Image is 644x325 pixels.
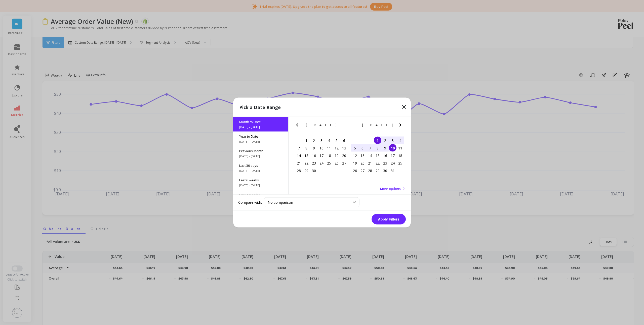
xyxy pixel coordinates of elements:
[359,144,366,152] div: Choose Monday, October 6th, 2025
[351,144,359,152] div: Choose Sunday, October 5th, 2025
[303,152,310,159] div: Choose Monday, September 15th, 2025
[374,137,381,144] div: Choose Wednesday, October 1st, 2025
[396,159,404,167] div: Choose Saturday, October 25th, 2025
[295,167,303,174] div: Choose Sunday, September 28th, 2025
[303,144,310,152] div: Choose Monday, September 8th, 2025
[303,137,310,144] div: Choose Monday, September 1st, 2025
[341,122,349,130] button: Next Month
[366,159,374,167] div: Choose Tuesday, October 21st, 2025
[359,167,366,174] div: Choose Monday, October 27th, 2025
[295,144,303,152] div: Choose Sunday, September 7th, 2025
[325,144,333,152] div: Choose Thursday, September 11th, 2025
[381,144,389,152] div: Choose Thursday, October 9th, 2025
[239,104,281,111] p: Pick a Date Range
[374,144,381,152] div: Choose Wednesday, October 8th, 2025
[351,152,359,159] div: Choose Sunday, October 12th, 2025
[350,122,358,130] button: Previous Month
[239,163,282,168] span: Last 30 days
[381,167,389,174] div: Choose Thursday, October 30th, 2025
[340,137,348,144] div: Choose Saturday, September 6th, 2025
[310,152,318,159] div: Choose Tuesday, September 16th, 2025
[239,169,282,173] span: [DATE] - [DATE]
[396,152,404,159] div: Choose Saturday, October 18th, 2025
[318,159,325,167] div: Choose Wednesday, September 24th, 2025
[389,144,396,152] div: Choose Friday, October 10th, 2025
[380,186,401,191] span: More options
[389,167,396,174] div: Choose Friday, October 31st, 2025
[295,152,303,159] div: Choose Sunday, September 14th, 2025
[396,144,404,152] div: Choose Saturday, October 11th, 2025
[351,167,359,174] div: Choose Sunday, October 26th, 2025
[306,123,337,127] span: [DATE]
[239,140,282,144] span: [DATE] - [DATE]
[381,159,389,167] div: Choose Thursday, October 23rd, 2025
[374,159,381,167] div: Choose Wednesday, October 22nd, 2025
[310,159,318,167] div: Choose Tuesday, September 23rd, 2025
[294,122,302,130] button: Previous Month
[238,200,262,205] label: Compare with:
[239,149,282,153] span: Previous Month
[366,144,374,152] div: Choose Tuesday, October 7th, 2025
[310,137,318,144] div: Choose Tuesday, September 2nd, 2025
[340,152,348,159] div: Choose Saturday, September 20th, 2025
[389,152,396,159] div: Choose Friday, October 17th, 2025
[239,125,282,129] span: [DATE] - [DATE]
[239,120,282,124] span: Month to Date
[318,144,325,152] div: Choose Wednesday, September 10th, 2025
[351,137,404,174] div: month 2025-10
[239,183,282,187] span: [DATE] - [DATE]
[389,159,396,167] div: Choose Friday, October 24th, 2025
[397,122,405,130] button: Next Month
[333,144,340,152] div: Choose Friday, September 12th, 2025
[268,200,293,205] span: No comparison
[366,167,374,174] div: Choose Tuesday, October 28th, 2025
[340,144,348,152] div: Choose Saturday, September 13th, 2025
[318,137,325,144] div: Choose Wednesday, September 3rd, 2025
[333,152,340,159] div: Choose Friday, September 19th, 2025
[359,152,366,159] div: Choose Monday, October 13th, 2025
[396,137,404,144] div: Choose Saturday, October 4th, 2025
[303,159,310,167] div: Choose Monday, September 22nd, 2025
[340,159,348,167] div: Choose Saturday, September 27th, 2025
[310,144,318,152] div: Choose Tuesday, September 9th, 2025
[239,178,282,182] span: Last 6 weeks
[333,159,340,167] div: Choose Friday, September 26th, 2025
[325,159,333,167] div: Choose Thursday, September 25th, 2025
[325,137,333,144] div: Choose Thursday, September 4th, 2025
[295,137,348,174] div: month 2025-09
[381,137,389,144] div: Choose Thursday, October 2nd, 2025
[374,167,381,174] div: Choose Wednesday, October 29th, 2025
[389,137,396,144] div: Choose Friday, October 3rd, 2025
[372,214,406,225] button: Apply Filters
[318,152,325,159] div: Choose Wednesday, September 17th, 2025
[310,167,318,174] div: Choose Tuesday, September 30th, 2025
[374,152,381,159] div: Choose Wednesday, October 15th, 2025
[333,137,340,144] div: Choose Friday, September 5th, 2025
[362,123,393,127] span: [DATE]
[381,152,389,159] div: Choose Thursday, October 16th, 2025
[325,152,333,159] div: Choose Thursday, September 18th, 2025
[351,159,359,167] div: Choose Sunday, October 19th, 2025
[359,159,366,167] div: Choose Monday, October 20th, 2025
[366,152,374,159] div: Choose Tuesday, October 14th, 2025
[303,167,310,174] div: Choose Monday, September 29th, 2025
[239,134,282,139] span: Year to Date
[239,192,282,197] span: Last 3 Months
[295,159,303,167] div: Choose Sunday, September 21st, 2025
[239,154,282,158] span: [DATE] - [DATE]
